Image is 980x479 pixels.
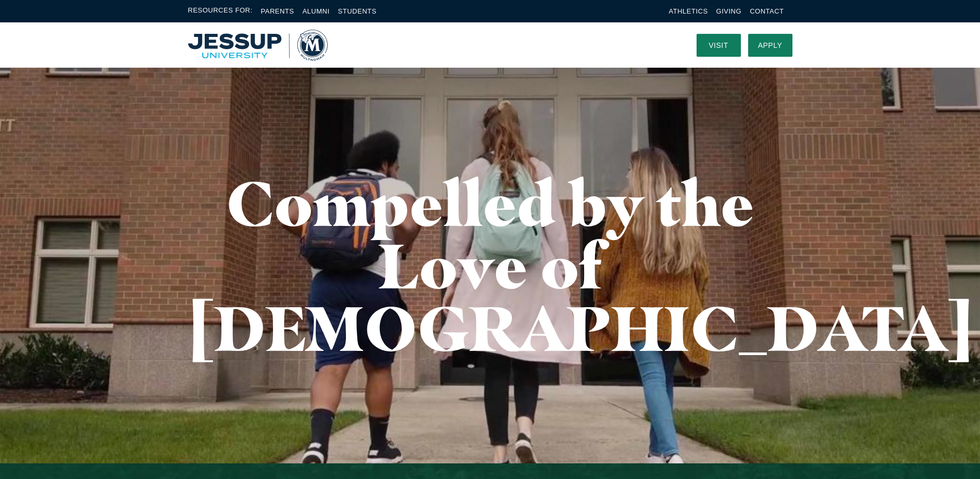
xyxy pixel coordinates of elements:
[669,7,708,15] a: Athletics
[188,172,792,359] h1: Compelled by the Love of [DEMOGRAPHIC_DATA]
[697,34,741,57] a: Visit
[716,7,742,15] a: Giving
[188,30,328,61] img: Multnomah University Logo
[188,30,328,61] a: Home
[302,7,329,15] a: Alumni
[188,5,253,17] span: Resources For:
[748,34,792,57] a: Apply
[338,7,377,15] a: Students
[261,7,294,15] a: Parents
[750,7,784,15] a: Contact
